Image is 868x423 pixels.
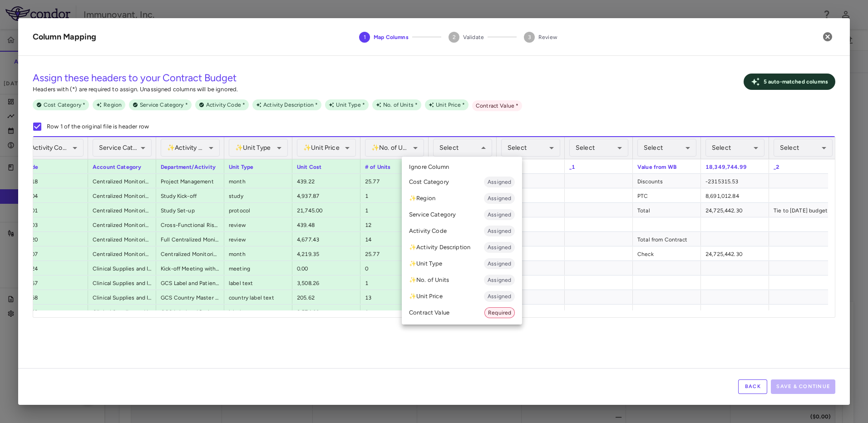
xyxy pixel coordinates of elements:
span: Assigned [484,211,515,219]
li: ✨ Activity Description [402,239,522,256]
li: ✨ Region [402,190,522,207]
span: Assigned [484,276,515,284]
li: ✨ Unit Price [402,288,522,305]
span: Assigned [484,260,515,268]
li: ✨ No. of Units [402,272,522,288]
span: Assigned [484,243,515,251]
span: Assigned [484,194,515,202]
li: Cost Category [402,174,522,190]
span: Assigned [484,292,515,300]
span: Ignore Column [409,163,449,171]
li: Contract Value [402,305,522,321]
li: Service Category [402,207,522,223]
li: ✨ Unit Type [402,256,522,272]
li: Activity Code [402,223,522,239]
span: Assigned [484,178,515,186]
span: Assigned [484,227,515,235]
span: Required [485,309,514,317]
